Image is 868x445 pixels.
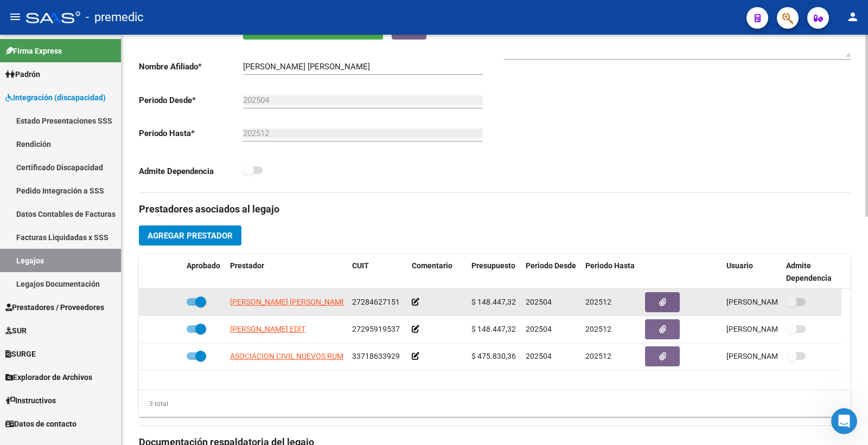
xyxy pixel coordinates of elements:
[182,254,226,290] datatable-header-cell: Aprobado
[230,298,348,306] span: [PERSON_NAME] [PERSON_NAME]
[5,92,106,104] span: Integración (discapacidad)
[17,282,169,303] div: ahi te deje el instructivo para la descarga.
[471,261,515,270] span: Presupuesto
[9,208,208,250] div: Florencia dice…
[9,106,208,149] div: Florencia dice…
[230,261,264,270] span: Prestador
[86,5,144,29] span: - premedic
[9,332,208,351] textarea: Escribe un mensaje...
[5,68,40,80] span: Padrón
[186,351,203,368] button: Enviar un mensaje…
[170,4,190,25] button: Inicio
[53,10,66,18] h1: Fin
[5,45,62,57] span: Firma Express
[139,398,168,410] div: 3 total
[585,325,611,333] span: 202512
[471,352,516,360] span: $ 475.830,36
[726,298,812,306] span: [PERSON_NAME] [DATE]
[526,261,576,270] span: Periodo Desde
[17,257,42,268] div: asi es!
[148,231,233,241] span: Agregar Prestador
[139,165,243,177] p: Admite Dependencia
[726,352,812,360] span: [PERSON_NAME] [DATE]
[17,355,25,364] button: Selector de emoji
[412,261,452,270] span: Comentario
[585,261,635,270] span: Periodo Hasta
[7,4,28,25] button: go back
[139,94,243,106] p: Periodo Desde
[407,254,467,290] datatable-header-cell: Comentario
[726,261,753,270] span: Usuario
[5,395,56,407] span: Instructivos
[48,214,200,235] div: ok! clarisimo. Descargados se firman y se suben
[5,348,36,360] span: SURGE
[585,352,611,360] span: 202512
[9,275,208,318] div: Ludmila dice…
[846,10,859,23] mat-icon: person
[39,208,208,242] div: ok! clarisimo. Descargados se firman y se suben
[139,61,243,73] p: Nombre Afiliado
[526,298,552,306] span: 202504
[226,254,348,290] datatable-header-cell: Prestador
[139,127,243,139] p: Periodo Hasta
[352,325,400,333] span: 27295919537
[34,355,43,364] button: Selector de gif
[161,318,208,342] div: gracias!
[190,4,210,24] div: Cerrar
[139,202,851,217] h3: Prestadores asociados al legajo
[526,325,552,333] span: 202504
[521,254,581,290] datatable-header-cell: Periodo Desde
[17,180,116,192] a: Manual de ...ración.pdf
[352,352,400,360] span: 33718633929
[9,318,208,351] div: Florencia dice…
[17,81,73,92] div: sería mensual.
[9,275,178,309] div: ahi te deje el instructivo para la descarga.
[831,408,857,434] iframe: Intercom live chat
[9,74,208,107] div: Ludmila dice…
[169,325,200,336] div: gracias!
[5,325,27,337] span: SUR
[9,74,82,98] div: sería mensual.
[17,156,123,167] div: abajo dice el periodo, claro.
[28,181,116,192] div: Manual de ...ración.pdf
[9,250,208,275] div: Ludmila dice…
[9,174,124,199] div: Manual de ...ración.pdf
[786,261,832,282] span: Admite Dependencia
[39,106,208,140] div: y ahi te descarga legajos relacionados con la carpeta 202504?
[722,254,782,290] datatable-header-cell: Usuario
[9,250,51,274] div: asi es!
[139,225,241,246] button: Agregar Prestador
[48,113,200,134] div: y ahi te descarga legajos relacionados con la carpeta 202504?
[782,254,841,290] datatable-header-cell: Admite Dependencia
[348,254,407,290] datatable-header-cell: CUIT
[581,254,641,290] datatable-header-cell: Periodo Hasta
[526,352,552,360] span: 202504
[230,352,462,360] span: ASOCIACION CIVIL NUEVOS RUMBOS EQUIPO INTERDISCIPLINARIO
[187,261,220,270] span: Aprobado
[352,298,400,306] span: 27284627151
[9,174,208,208] div: Ludmila dice…
[726,325,812,333] span: [PERSON_NAME] [DATE]
[5,301,104,313] span: Prestadores / Proveedores
[467,254,521,290] datatable-header-cell: Presupuesto
[5,371,92,383] span: Explorador de Archivos
[9,10,22,23] mat-icon: menu
[5,418,76,430] span: Datos de contacto
[190,48,200,59] div: ok
[471,298,516,306] span: $ 148.447,32
[471,325,516,333] span: $ 148.447,32
[230,325,305,333] span: [PERSON_NAME] EDIT
[182,42,208,66] div: ok
[31,6,48,23] img: Profile image for Fin
[52,355,60,364] button: Adjuntar un archivo
[9,42,208,74] div: Florencia dice…
[9,150,131,173] div: abajo dice el periodo, claro.
[9,150,208,175] div: Ludmila dice…
[352,261,369,270] span: CUIT
[585,298,611,306] span: 202512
